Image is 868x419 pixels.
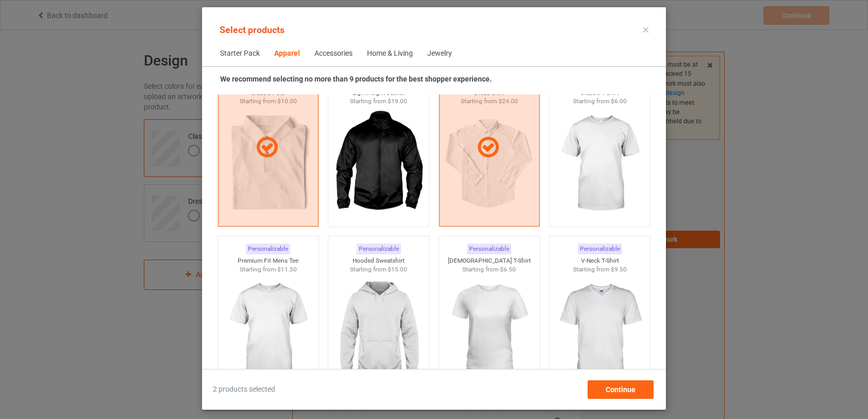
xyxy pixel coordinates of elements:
[439,265,540,274] div: Starting from
[220,75,492,83] strong: We recommend selecting no more than 9 products for the best shopper experience.
[357,244,401,254] div: Personalizable
[588,380,654,399] div: Continue
[328,97,429,106] div: Starting from
[554,273,646,389] img: regular.jpg
[213,41,267,66] span: Starter Pack
[611,98,627,105] span: $6.00
[606,385,636,394] span: Continue
[578,244,622,254] div: Personalizable
[388,98,407,105] span: $19.00
[218,256,319,265] div: Premium Fit Mens Tee
[554,106,646,221] img: regular.jpg
[328,256,429,265] div: Hooded Sweatshirt
[367,49,413,59] div: Home & Living
[549,265,650,274] div: Starting from
[388,266,407,273] span: $15.00
[427,49,452,59] div: Jewelry
[222,273,314,389] img: regular.jpg
[549,256,650,265] div: V-Neck T-Shirt
[611,266,627,273] span: $9.50
[220,24,285,35] span: Select products
[314,49,353,59] div: Accessories
[439,256,540,265] div: [DEMOGRAPHIC_DATA] T-Shirt
[443,273,536,389] img: regular.jpg
[277,266,297,273] span: $11.50
[332,273,425,389] img: regular.jpg
[467,244,511,254] div: Personalizable
[328,265,429,274] div: Starting from
[500,266,516,273] span: $6.50
[274,49,300,59] div: Apparel
[549,97,650,106] div: Starting from
[218,265,319,274] div: Starting from
[213,384,275,395] span: 2 products selected
[246,244,290,254] div: Personalizable
[332,106,425,221] img: regular.jpg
